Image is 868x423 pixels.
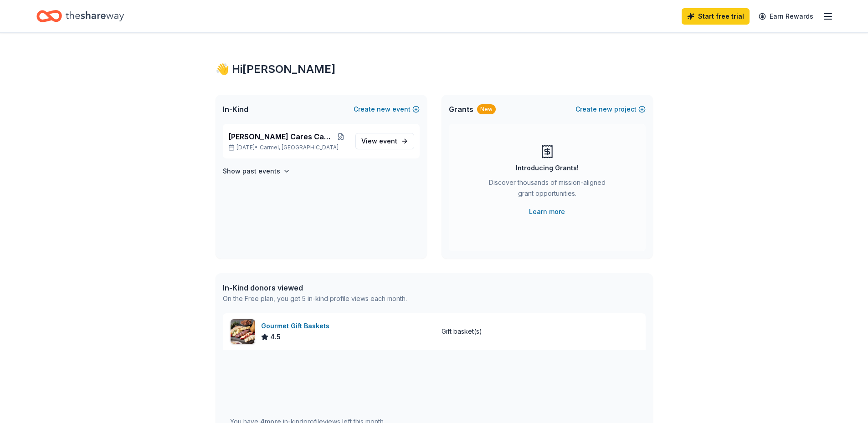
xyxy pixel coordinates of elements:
div: In-Kind donors viewed [223,282,407,293]
button: Createnewproject [575,104,646,115]
span: [PERSON_NAME] Cares Casino Night [228,131,334,142]
a: Home [36,5,124,27]
a: View event [355,133,414,149]
h4: Show past events [223,166,280,177]
span: event [379,137,397,145]
div: On the Free plan, you get 5 in-kind profile views each month. [223,293,407,304]
button: Show past events [223,166,290,177]
a: Start free trial [682,8,750,25]
span: 4.5 [270,331,281,342]
div: 👋 Hi [PERSON_NAME] [216,62,653,76]
div: Gourmet Gift Baskets [261,321,333,331]
span: new [377,104,390,115]
span: new [599,104,612,115]
span: Carmel, [GEOGRAPHIC_DATA] [260,144,339,151]
span: View [361,136,397,147]
button: Createnewevent [354,104,420,115]
img: Image for Gourmet Gift Baskets [231,319,255,344]
p: [DATE] • [228,144,348,151]
div: Introducing Grants! [516,163,579,173]
span: In-Kind [223,104,248,115]
span: Grants [449,104,473,115]
div: Discover thousands of mission-aligned grant opportunities. [485,177,609,203]
div: New [477,104,496,114]
div: Gift basket(s) [442,326,482,337]
a: Earn Rewards [753,8,819,25]
a: Learn more [529,206,565,217]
